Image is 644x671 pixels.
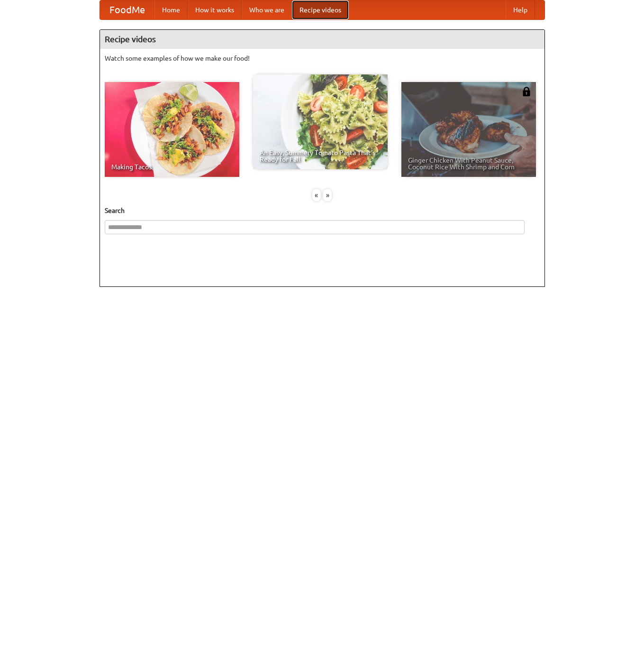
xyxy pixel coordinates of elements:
img: 483408.png [522,87,531,96]
a: Recipe videos [292,0,349,19]
span: An Easy, Summery Tomato Pasta That's Ready for Fall [260,149,381,163]
h4: Recipe videos [100,30,544,49]
a: An Easy, Summery Tomato Pasta That's Ready for Fall [253,74,388,169]
p: Watch some examples of how we make our food! [105,54,540,63]
a: Making Tacos [105,82,239,177]
a: FoodMe [100,0,154,19]
div: » [323,189,332,201]
h5: Search [105,206,540,215]
a: How it works [188,0,242,19]
a: Home [154,0,188,19]
a: Who we are [242,0,292,19]
a: Help [506,0,535,19]
span: Making Tacos [111,164,233,170]
div: « [312,189,321,201]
